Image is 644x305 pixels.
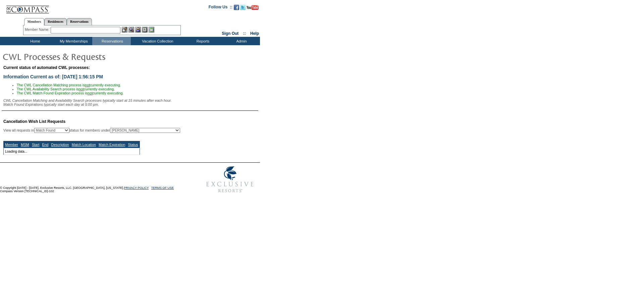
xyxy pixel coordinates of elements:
span: The CWL Match Found Expiration process is currently executing. [17,91,123,95]
a: Description [51,143,69,147]
td: Vacation Collection [131,37,183,45]
td: Admin [221,37,260,45]
td: Home [15,37,54,45]
span: Current status of automated CWL processes: [3,65,90,70]
a: Members [24,18,45,25]
img: b_edit.gif [122,27,127,32]
td: Follow Us :: [209,4,232,12]
td: Reservations [92,37,131,45]
a: Help [250,31,259,36]
td: Loading data... [4,148,140,155]
div: View all requests in status for members under [3,128,180,133]
td: My Memberships [54,37,92,45]
img: View [128,27,134,32]
a: Become our fan on Facebook [234,7,239,11]
span: :: [243,31,246,36]
a: Status [128,143,138,147]
img: Exclusive Resorts [200,163,260,196]
u: not [88,91,93,95]
a: Subscribe to our YouTube Channel [247,7,259,11]
img: Follow us on Twitter [240,5,246,10]
div: CWL Cancellation Matching and Availability Search processes typically start at 15 minutes after e... [3,98,258,106]
a: Sign Out [222,31,238,36]
a: Residences [44,18,67,25]
img: Reservations [142,27,148,32]
a: TERMS OF USE [151,186,174,189]
span: Cancellation Wish List Requests [3,119,65,124]
img: Subscribe to our YouTube Channel [247,5,259,10]
a: MSM [21,143,29,147]
span: Information Current as of: [DATE] 1:56:15 PM [3,74,103,79]
a: Match Location [72,143,96,147]
u: not [85,83,90,87]
span: The CWL Availability Search process is currently executing. [17,87,115,91]
td: Reports [183,37,221,45]
a: PRIVACY POLICY [124,186,149,189]
a: Member [5,143,18,147]
span: The CWL Cancellation Matching process is currently executing. [17,83,121,87]
a: End [42,143,48,147]
a: Start [32,143,40,147]
a: Follow us on Twitter [240,7,246,11]
div: Member Name: [25,27,51,32]
a: Reservations [67,18,92,25]
a: Match Expiration [99,143,125,147]
img: Impersonate [135,27,141,32]
img: b_calculator.gif [149,27,154,32]
img: Become our fan on Facebook [234,5,239,10]
u: not [79,87,84,91]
